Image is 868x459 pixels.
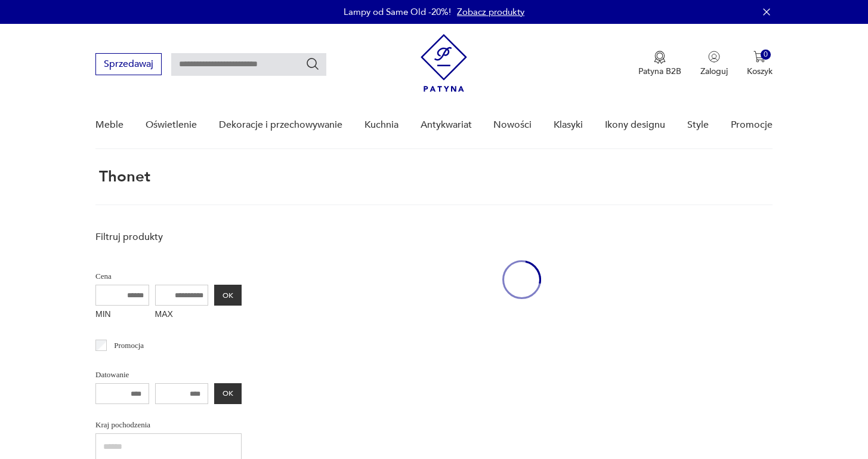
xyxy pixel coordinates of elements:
[95,61,162,69] a: Sprzedawaj
[305,57,320,71] button: Szukaj
[344,6,451,18] p: Lampy od Same Old -20%!
[708,51,720,63] img: Ikonka użytkownika
[700,66,728,77] p: Zaloguj
[95,418,242,432] p: Kraj pochodzenia
[95,168,150,185] h1: thonet
[761,50,771,60] div: 0
[219,102,342,148] a: Dekoracje i przechowywanie
[95,53,162,75] button: Sprzedawaj
[95,230,242,244] p: Filtruj produkty
[95,102,123,148] a: Meble
[700,51,728,77] button: Zaloguj
[687,102,709,148] a: Style
[95,270,242,283] p: Cena
[747,66,773,77] p: Koszyk
[638,51,681,77] a: Ikona medaluPatyna B2B
[146,102,197,148] a: Oświetlenie
[365,102,399,148] a: Kuchnia
[114,339,144,352] p: Promocja
[457,6,524,18] a: Zobacz produkty
[747,51,773,77] button: 0Koszyk
[638,66,681,77] p: Patyna B2B
[638,51,681,77] button: Patyna B2B
[753,51,765,63] img: Ikona koszyka
[95,306,149,325] label: MIN
[214,285,242,306] button: OK
[214,383,242,404] button: OK
[493,102,532,148] a: Nowości
[731,102,773,148] a: Promocje
[155,306,209,325] label: MAX
[654,51,666,64] img: Ikona medalu
[605,102,665,148] a: Ikony designu
[421,34,467,92] img: Patyna - sklep z meblami i dekoracjami vintage
[421,102,472,148] a: Antykwariat
[95,368,242,381] p: Datowanie
[554,102,583,148] a: Klasyki
[502,224,541,335] div: oval-loading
